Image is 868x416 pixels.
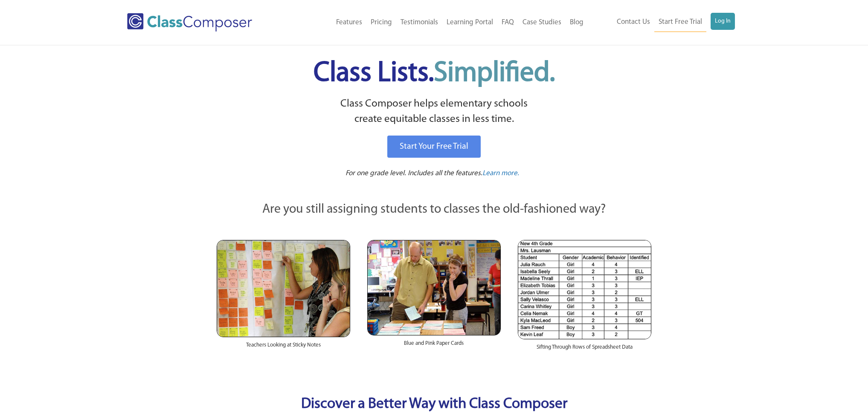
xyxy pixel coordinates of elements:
p: Discover a Better Way with Class Composer [208,394,660,416]
a: Learn more. [482,168,519,179]
a: Features [332,13,366,32]
nav: Header Menu [287,13,588,32]
img: Spreadsheets [518,240,651,339]
span: Learn more. [482,170,519,177]
a: Contact Us [613,13,654,32]
span: Start Your Free Trial [400,142,468,151]
span: For one grade level. Includes all the features. [345,170,482,177]
div: Sifting Through Rows of Spreadsheet Data [518,339,651,360]
img: Class Composer [127,13,252,32]
a: Start Free Trial [654,13,706,32]
p: Are you still assigning students to classes the old-fashioned way? [217,200,652,219]
nav: Header Menu [588,13,735,32]
a: Start Your Free Trial [387,136,481,158]
a: Log In [711,13,735,30]
div: Teachers Looking at Sticky Notes [217,337,350,358]
a: Case Studies [518,13,566,32]
a: Testimonials [396,13,442,32]
a: Blog [566,13,588,32]
span: Simplified. [434,60,555,87]
div: Blue and Pink Paper Cards [367,335,501,356]
p: Class Composer helps elementary schools create equitable classes in less time. [215,96,653,127]
span: Class Lists. [314,60,555,87]
a: Pricing [366,13,396,32]
a: Learning Portal [442,13,497,32]
img: Teachers Looking at Sticky Notes [217,240,350,337]
img: Blue and Pink Paper Cards [367,240,501,335]
a: FAQ [497,13,518,32]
